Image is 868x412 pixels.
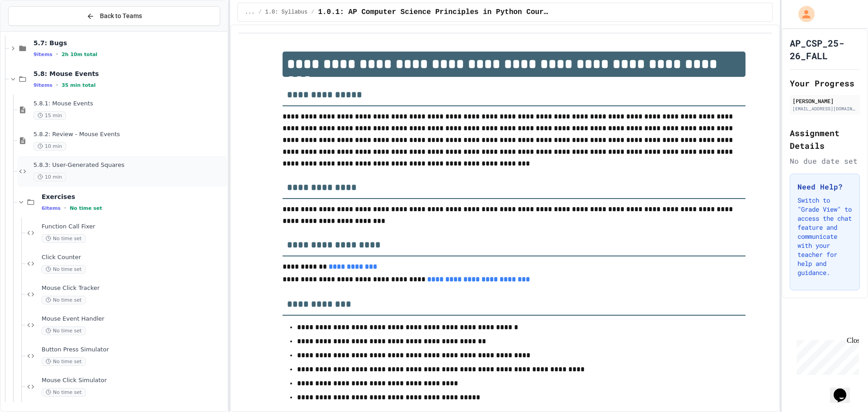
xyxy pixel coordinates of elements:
span: 35 min total [61,82,95,88]
span: Click Counter [42,254,226,261]
span: Mouse Click Simulator [42,377,226,384]
span: 1.0.1: AP Computer Science Principles in Python Course Syllabus [318,7,549,18]
span: 9 items [33,52,52,57]
span: ... [245,9,255,16]
span: / [311,9,314,16]
h1: AP_CSP_25-26_FALL [790,37,860,62]
h3: Need Help? [797,181,852,192]
span: • [56,51,58,58]
div: My Account [789,4,817,24]
span: 6 items [42,205,61,211]
span: No time set [42,234,86,243]
span: Function Call Fixer [42,223,226,231]
span: • [64,204,66,212]
span: Mouse Event Handler [42,315,226,323]
span: No time set [70,205,102,211]
span: Exercises [42,193,226,201]
span: 5.8.1: Mouse Events [33,100,226,108]
span: 10 min [33,142,66,151]
span: Back to Teams [100,11,142,21]
iframe: chat widget [830,376,859,403]
span: 9 items [33,82,52,88]
span: No time set [42,265,86,274]
span: Mouse Click Tracker [42,284,226,292]
span: No time set [42,296,86,304]
span: 5.8: Mouse Events [33,70,226,78]
span: Button Press Simulator [42,346,226,354]
span: 2h 10m total [61,52,97,57]
span: 1.0: Syllabus [265,9,308,16]
span: 10 min [33,173,66,181]
span: No time set [42,327,86,335]
div: No due date set [790,156,860,166]
div: [PERSON_NAME] [793,97,857,105]
div: Chat with us now!Close [4,4,62,57]
span: / [258,9,261,16]
h2: Your Progress [790,77,860,90]
button: Back to Teams [8,6,220,26]
p: Switch to "Grade View" to access the chat feature and communicate with your teacher for help and ... [797,196,852,277]
h2: Assignment Details [790,127,860,152]
span: • [56,81,58,89]
div: [EMAIL_ADDRESS][DOMAIN_NAME] [793,105,857,112]
span: No time set [42,388,86,397]
span: 5.8.2: Review - Mouse Events [33,131,226,138]
span: No time set [42,357,86,366]
span: 15 min [33,111,66,120]
span: 5.7: Bugs [33,39,226,47]
iframe: chat widget [793,336,859,375]
span: 5.8.3: User-Generated Squares [33,161,226,169]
